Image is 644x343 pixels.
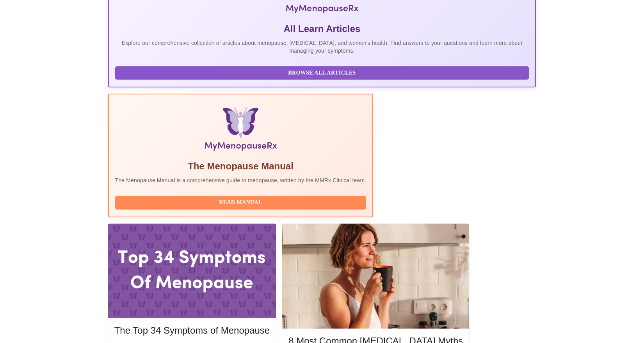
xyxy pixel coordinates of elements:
a: Browse All Articles [115,69,531,76]
p: The Menopause Manual is a comprehensive guide to menopause, written by the MMRx Clinical team. [115,176,366,184]
p: Explore our comprehensive collection of articles about menopause, [MEDICAL_DATA], and women's hea... [115,39,529,55]
a: Read Manual [115,199,368,205]
span: Read Manual [123,198,359,208]
span: Browse All Articles [123,68,521,78]
button: Read Manual [115,196,366,210]
h5: The Top 34 Symptoms of Menopause [114,324,270,337]
button: Browse All Articles [115,66,529,80]
img: Menopause Manual [155,107,326,154]
h5: All Learn Articles [115,23,529,35]
h5: The Menopause Manual [115,160,366,172]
